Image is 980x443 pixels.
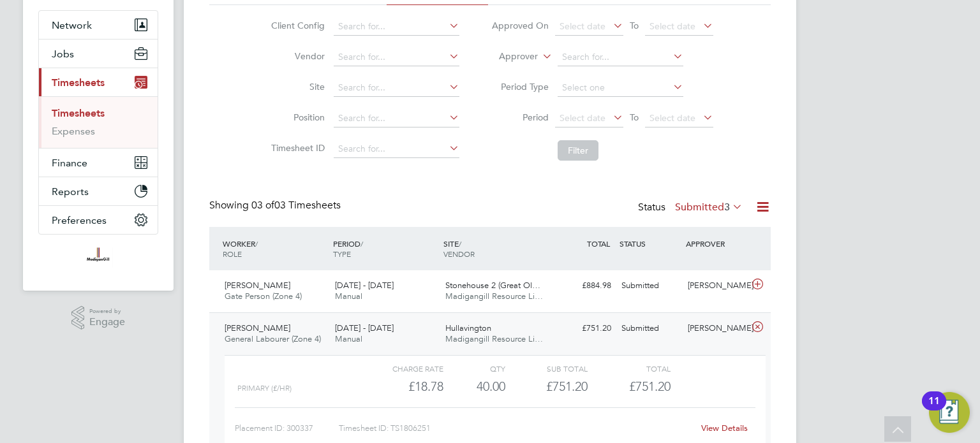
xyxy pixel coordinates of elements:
[89,306,125,317] span: Powered by
[71,306,126,330] a: Powered byEngage
[225,280,290,291] span: [PERSON_NAME]
[52,19,92,31] span: Network
[650,20,695,32] span: Select date
[267,20,325,31] label: Client Config
[928,401,940,418] div: 11
[558,48,683,66] input: Search for...
[225,291,302,301] span: Gate Person (Zone 4)
[334,140,459,158] input: Search for...
[333,249,351,259] span: TYPE
[335,280,394,291] span: [DATE] - [DATE]
[334,110,459,127] input: Search for...
[491,112,549,123] label: Period
[480,50,538,63] label: Approver
[560,20,605,32] span: Select date
[550,275,616,296] div: £884.98
[683,318,749,339] div: [PERSON_NAME]
[334,79,459,97] input: Search for...
[443,376,505,397] div: 40.00
[445,323,491,333] span: Hullavington
[339,418,693,439] div: Timesheet ID: TS1806251
[683,232,749,255] div: APPROVER
[267,142,325,154] label: Timesheet ID
[255,238,258,249] span: /
[558,140,598,161] button: Filter
[675,201,743,214] label: Submitted
[52,125,95,137] a: Expenses
[39,96,158,148] div: Timesheets
[223,249,242,259] span: ROLE
[267,81,325,92] label: Site
[445,291,543,301] span: Madigangill Resource Li…
[267,50,325,62] label: Vendor
[39,68,158,96] button: Timesheets
[335,333,362,344] span: Manual
[361,376,443,397] div: £18.78
[683,275,749,296] div: [PERSON_NAME]
[39,11,158,39] button: Network
[505,376,588,397] div: £751.20
[52,214,107,226] span: Preferences
[209,199,343,212] div: Showing
[334,18,459,36] input: Search for...
[219,232,330,265] div: WORKER
[361,361,443,376] div: Charge rate
[560,112,605,124] span: Select date
[267,112,325,123] label: Position
[335,323,394,333] span: [DATE] - [DATE]
[558,79,683,97] input: Select one
[550,318,616,339] div: £751.20
[39,40,158,68] button: Jobs
[587,238,610,249] span: TOTAL
[84,247,112,268] img: madigangill-logo-retina.png
[251,199,341,212] span: 03 Timesheets
[39,149,158,177] button: Finance
[39,177,158,205] button: Reports
[629,379,671,394] span: £751.20
[616,232,683,255] div: STATUS
[52,107,105,119] a: Timesheets
[335,291,362,301] span: Manual
[225,323,290,333] span: [PERSON_NAME]
[588,361,670,376] div: Total
[52,157,87,169] span: Finance
[505,361,588,376] div: Sub Total
[491,20,549,31] label: Approved On
[334,48,459,66] input: Search for...
[52,185,89,198] span: Reports
[38,247,158,268] a: Go to home page
[251,199,274,212] span: 03 of
[445,280,540,291] span: Stonehouse 2 (Great Ol…
[235,418,339,439] div: Placement ID: 300337
[701,423,748,433] a: View Details
[445,333,543,344] span: Madigangill Resource Li…
[443,361,505,376] div: QTY
[360,238,363,249] span: /
[638,199,745,217] div: Status
[52,48,74,60] span: Jobs
[237,384,292,393] span: Primary (£/HR)
[616,275,683,296] div: Submitted
[491,81,549,92] label: Period Type
[440,232,551,265] div: SITE
[616,318,683,339] div: Submitted
[626,17,642,34] span: To
[929,392,970,433] button: Open Resource Center, 11 new notifications
[330,232,440,265] div: PERIOD
[225,333,321,344] span: General Labourer (Zone 4)
[626,109,642,126] span: To
[89,317,125,328] span: Engage
[459,238,461,249] span: /
[39,206,158,234] button: Preferences
[443,249,475,259] span: VENDOR
[52,76,105,89] span: Timesheets
[724,201,730,214] span: 3
[650,112,695,124] span: Select date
